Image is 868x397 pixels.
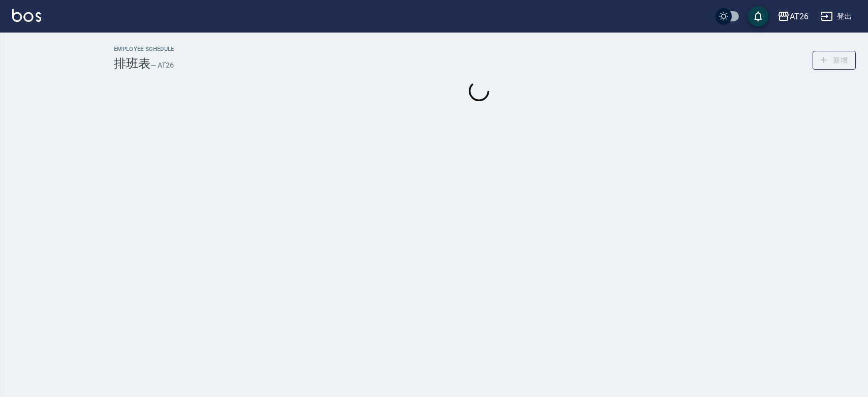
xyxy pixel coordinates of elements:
div: AT26 [790,10,809,23]
button: AT26 [773,6,813,27]
h3: 排班表 [114,56,151,71]
img: Logo [12,9,41,22]
button: 登出 [817,7,856,26]
button: save [748,6,768,26]
h6: — AT26 [151,60,174,71]
h2: Employee Schedule [114,46,174,52]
